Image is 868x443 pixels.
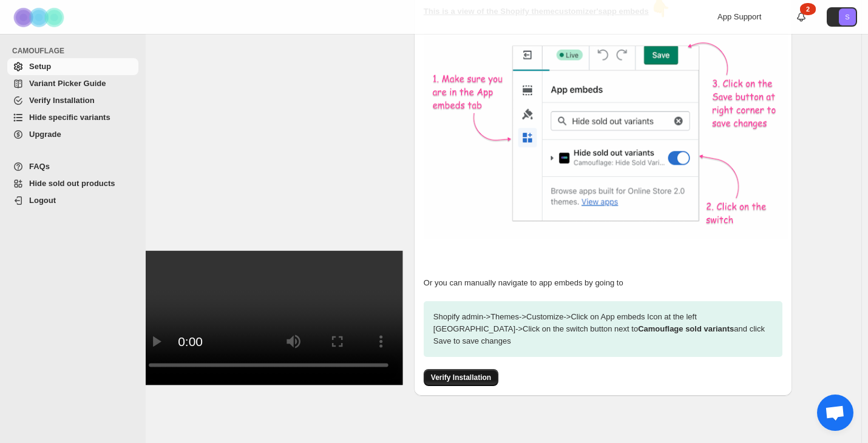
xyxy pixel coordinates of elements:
[431,373,491,382] span: Verify Installation
[817,395,853,431] a: Open chat
[424,277,782,289] p: Or you can manually navigate to app embeds by going to
[7,109,138,126] a: Hide specific variants
[717,12,761,21] span: App Support
[638,324,734,333] strong: Camouflage sold variants
[7,158,138,175] a: FAQs
[29,196,56,205] span: Logout
[12,46,140,56] span: CAMOUFLAGE
[424,27,788,239] img: camouflage-enable
[7,175,138,192] a: Hide sold out products
[827,7,857,27] button: Avatar with initials S
[29,62,51,71] span: Setup
[839,8,856,25] span: Avatar with initials S
[29,179,115,188] span: Hide sold out products
[7,75,138,92] a: Variant Picker Guide
[795,11,807,23] a: 2
[7,58,138,75] a: Setup
[800,3,816,15] div: 2
[424,373,498,382] a: Verify Installation
[7,126,138,143] a: Upgrade
[29,162,50,171] span: FAQs
[29,96,95,105] span: Verify Installation
[29,130,61,139] span: Upgrade
[29,79,106,88] span: Variant Picker Guide
[845,13,849,21] text: S
[10,1,70,34] img: Camouflage
[7,192,138,209] a: Logout
[424,369,498,386] button: Verify Installation
[134,251,403,385] video: Enable Camouflage in theme app embeds
[7,92,138,109] a: Verify Installation
[29,113,110,122] span: Hide specific variants
[424,301,782,357] p: Shopify admin -> Themes -> Customize -> Click on App embeds Icon at the left [GEOGRAPHIC_DATA] ->...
